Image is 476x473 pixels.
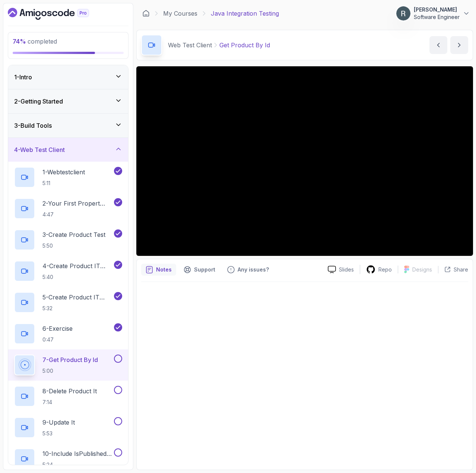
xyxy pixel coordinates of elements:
p: 5:32 [42,305,112,312]
button: 1-Webtestclient5:11 [14,167,122,188]
button: Feedback button [223,264,273,276]
a: Dashboard [142,10,150,17]
a: Dashboard [8,8,106,20]
h3: 3 - Build Tools [14,121,52,130]
p: Share [454,266,468,273]
p: [PERSON_NAME] [414,6,460,13]
p: 8 - Delete Product It [42,387,97,396]
button: 8-Delete Product It7:14 [14,386,122,407]
button: 3-Create Product Test5:50 [14,229,122,250]
p: Any issues? [238,266,269,273]
p: 1 - Webtestclient [42,168,85,177]
h3: 2 - Getting Started [14,97,63,106]
p: Notes [156,266,172,273]
img: user profile image [396,6,410,20]
p: Designs [412,266,432,273]
p: 2 - Your First Propert Integration Test [42,199,112,208]
a: My Courses [163,9,197,18]
p: 5:50 [42,242,105,250]
button: 5-Create Product IT (Part 2)5:32 [14,292,122,313]
button: 9-Update It5:53 [14,417,122,438]
iframe: 7 - Get Product By Id [136,66,473,256]
p: 9 - Update It [42,418,75,427]
p: 3 - Create Product Test [42,230,105,239]
button: 2-Getting Started [8,89,128,113]
p: 5:53 [42,430,75,437]
p: 5:40 [42,273,112,281]
h3: 1 - Intro [14,73,32,82]
p: Get Product By Id [219,41,270,50]
p: 5 - Create Product IT (Part 2) [42,293,112,302]
p: 10 - Include isPublished In DTO [42,449,112,458]
p: Slides [339,266,354,273]
p: Software Engineer [414,13,460,21]
p: Support [194,266,215,273]
p: Java Integration Testing [211,9,279,18]
button: 2-Your First Propert Integration Test4:47 [14,198,122,219]
button: next content [450,36,468,54]
button: 1-Intro [8,65,128,89]
button: user profile image[PERSON_NAME]Software Engineer [396,6,470,21]
p: 0:47 [42,336,73,343]
p: Web Test Client [168,41,212,50]
p: 7 - Get Product By Id [42,355,98,364]
p: 6 - Exercise [42,324,73,333]
p: 7:14 [42,399,97,406]
span: completed [13,38,57,45]
p: 4 - Create Product IT (Part 1) [42,261,112,270]
p: 4:47 [42,211,112,218]
button: 7-Get Product By Id5:00 [14,355,122,375]
a: Slides [322,266,360,273]
button: 4-Create Product IT (Part 1)5:40 [14,261,122,282]
h3: 4 - Web Test Client [14,145,65,154]
a: Repo [360,265,398,274]
button: Share [438,266,468,273]
button: notes button [141,264,176,276]
p: 5:24 [42,461,112,469]
button: 3-Build Tools [8,114,128,137]
button: 6-Exercise0:47 [14,323,122,344]
p: 5:00 [42,367,98,375]
button: 4-Web Test Client [8,138,128,162]
button: previous content [429,36,447,54]
button: Support button [179,264,220,276]
span: 74 % [13,38,26,45]
button: 10-Include isPublished In DTO5:24 [14,448,122,469]
p: Repo [378,266,392,273]
p: 5:11 [42,180,85,187]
